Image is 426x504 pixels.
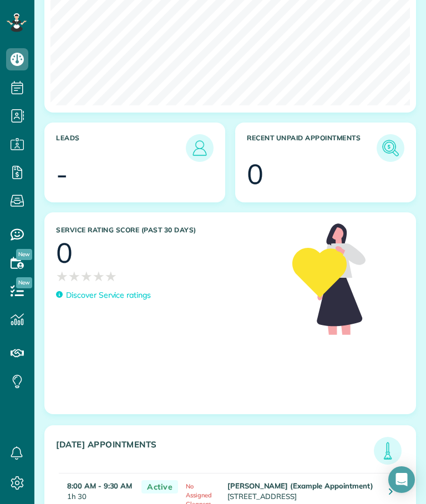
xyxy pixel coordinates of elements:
[56,267,68,286] span: ★
[56,239,73,267] div: 0
[80,267,93,286] span: ★
[189,137,211,159] img: icon_leads-1bed01f49abd5b7fead27621c3d59655bb73ed531f8eeb49469d10e621d6b896.png
[377,440,399,462] img: icon_todays_appointments-901f7ab196bb0bea1936b74009e4eb5ffbc2d2711fa7634e0d609ed5ef32b18b.png
[16,249,32,260] span: New
[105,267,117,286] span: ★
[56,134,186,162] h3: Leads
[141,480,178,494] span: Active
[247,160,263,188] div: 0
[56,440,374,465] h3: [DATE] Appointments
[93,267,105,286] span: ★
[56,226,281,234] h3: Service Rating score (past 30 days)
[379,137,402,159] img: icon_unpaid_appointments-47b8ce3997adf2238b356f14209ab4cced10bd1f174958f3ca8f1d0dd7fffeee.png
[66,289,151,301] p: Discover Service ratings
[247,134,377,162] h3: Recent unpaid appointments
[388,466,415,493] div: Open Intercom Messenger
[68,267,80,286] span: ★
[16,277,32,288] span: New
[56,289,151,301] a: Discover Service ratings
[67,481,132,490] strong: 8:00 AM - 9:30 AM
[227,481,373,490] strong: [PERSON_NAME] (Example Appointment)
[56,160,68,188] div: -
